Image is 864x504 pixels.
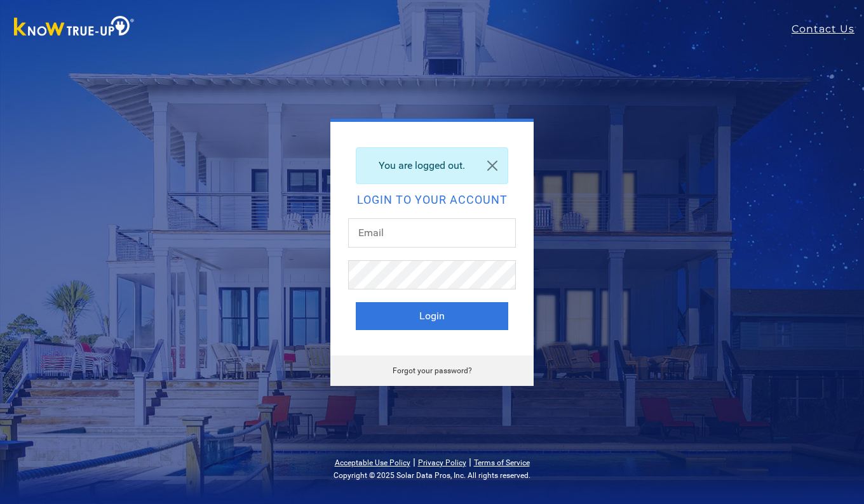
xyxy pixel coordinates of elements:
[469,456,471,468] span: |
[356,302,508,330] button: Login
[356,147,508,184] div: You are logged out.
[413,456,415,468] span: |
[335,458,410,467] a: Acceptable Use Policy
[348,218,516,248] input: Email
[474,458,530,467] a: Terms of Service
[356,194,508,206] h2: Login to your account
[477,148,508,183] a: Close
[792,22,864,37] a: Contact Us
[393,366,472,375] a: Forgot your password?
[8,13,141,42] img: Know True-Up
[418,458,466,467] a: Privacy Policy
